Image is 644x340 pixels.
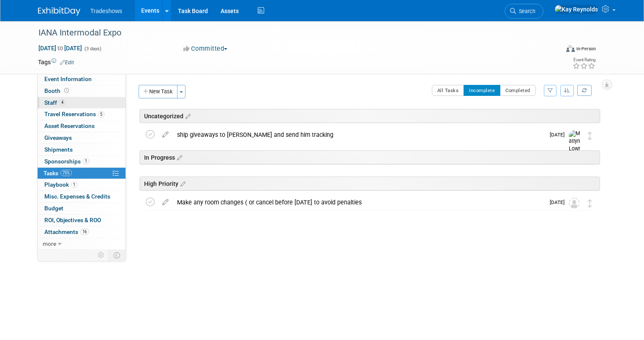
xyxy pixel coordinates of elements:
img: Unassigned [569,198,580,209]
button: New Task [139,85,177,98]
span: [DATE] [550,199,569,205]
a: Edit sections [178,179,186,188]
span: Travel Reservations [44,111,104,117]
span: Attachments [44,228,89,235]
span: (3 days) [84,46,101,52]
a: Edit sections [175,153,182,161]
span: 75% [60,170,72,176]
a: Booth [38,85,126,97]
a: Edit [60,60,74,65]
span: Booth [44,87,71,94]
img: Format-Inperson.png [566,45,575,52]
div: High Priority [139,177,600,190]
div: ship giveaways to [PERSON_NAME] and send him tracking [173,128,545,142]
a: Budget [38,203,126,214]
div: In Progress [139,150,600,164]
div: Make any room changes ( or cancel before [DATE] to avoid penalties [173,195,545,209]
button: Committed [180,44,231,53]
span: 1 [83,158,89,164]
a: Refresh [577,85,592,96]
a: Edit sections [183,112,191,120]
a: edit [158,199,173,206]
span: Search [516,8,535,14]
a: Search [505,4,543,19]
span: [DATE] [550,132,569,138]
span: Event Information [44,76,92,82]
td: Tags [38,58,74,66]
span: Playbook [44,181,77,188]
a: more [38,238,126,250]
a: edit [158,131,173,139]
button: Incomplete [464,85,500,96]
img: ExhibitDay [38,7,80,16]
span: Giveaways [44,134,72,141]
div: Event Rating [573,58,595,62]
a: Attachments16 [38,226,126,238]
span: Budget [44,205,63,212]
a: Giveaways [38,132,126,144]
i: Move task [588,132,592,140]
span: more [43,240,56,247]
span: Asset Reservations [44,122,95,129]
td: Toggle Event Tabs [108,250,126,261]
a: Playbook1 [38,179,126,190]
span: Tasks [44,170,72,177]
span: 4 [59,99,65,106]
span: 16 [80,228,89,235]
button: Completed [500,85,536,96]
span: 5 [98,111,104,117]
span: Sponsorships [44,158,89,165]
button: All Tasks [432,85,464,96]
div: Uncategorized [139,109,600,123]
i: Move task [588,199,592,207]
span: Tradeshows [90,8,123,14]
div: Event Format [513,44,596,57]
a: Tasks75% [38,168,126,179]
a: Asset Reservations [38,120,126,132]
img: Matlyn Lowrey [569,130,581,160]
a: Event Information [38,73,126,85]
span: 1 [71,182,77,188]
a: Shipments [38,144,126,155]
a: Staff4 [38,97,126,109]
img: Kay Reynolds [554,5,598,14]
span: to [56,45,64,52]
span: Shipments [44,146,73,153]
a: ROI, Objectives & ROO [38,215,126,226]
span: Misc. Expenses & Credits [44,193,110,200]
a: Misc. Expenses & Credits [38,191,126,202]
div: IANA Intermodal Expo [35,25,548,41]
td: Personalize Event Tab Strip [94,250,109,261]
span: Booth not reserved yet [63,87,71,94]
span: Staff [44,99,65,106]
span: [DATE] [DATE] [38,44,82,52]
a: Travel Reservations5 [38,109,126,120]
span: ROI, Objectives & ROO [44,217,101,223]
div: In-Person [576,46,596,52]
a: Sponsorships1 [38,156,126,167]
